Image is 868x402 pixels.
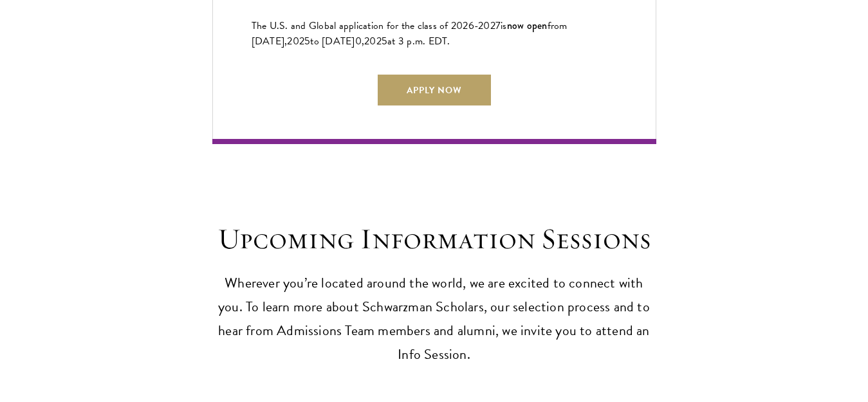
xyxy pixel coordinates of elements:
span: -202 [474,18,495,33]
span: 0 [355,33,362,49]
span: 5 [304,33,310,49]
span: The U.S. and Global application for the class of 202 [252,18,468,33]
span: 6 [468,18,474,33]
span: 5 [382,33,387,49]
a: Apply Now [378,75,491,105]
span: 202 [287,33,304,49]
span: at 3 p.m. EDT. [387,33,450,49]
h2: Upcoming Information Sessions [212,221,656,257]
span: now open [507,18,548,33]
p: Wherever you’re located around the world, we are excited to connect with you. To learn more about... [212,271,656,367]
span: 7 [495,18,501,33]
span: to [DATE] [310,33,355,49]
span: is [501,18,507,33]
span: 202 [364,33,382,49]
span: from [DATE], [252,18,568,49]
span: , [362,33,364,49]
